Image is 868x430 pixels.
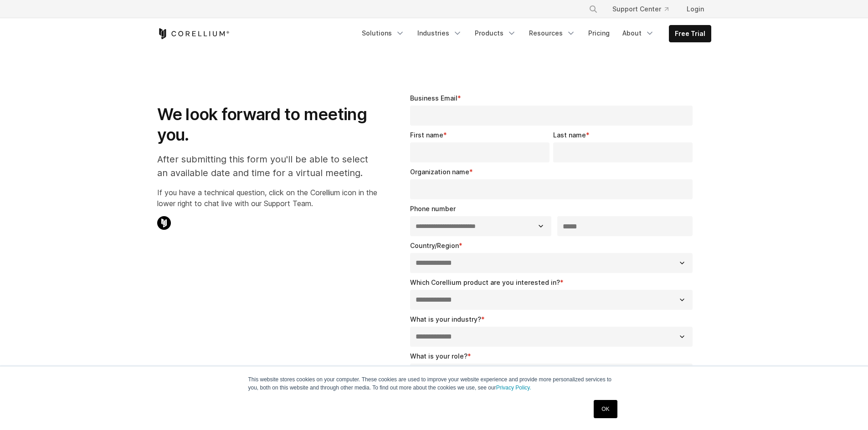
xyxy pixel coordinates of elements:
a: OK [594,400,617,418]
span: Country/Region [410,242,459,249]
span: Organization name [410,168,469,176]
span: Last name [553,131,586,139]
h1: We look forward to meeting you. [157,104,377,145]
div: Navigation Menu [578,1,711,17]
button: Search [585,1,601,17]
a: Products [469,25,522,41]
span: What is your role? [410,352,467,360]
p: After submitting this form you'll be able to select an available date and time for a virtual meet... [157,152,377,180]
a: Resources [524,25,581,41]
img: Corellium Chat Icon [157,216,171,230]
a: Login [679,1,711,17]
p: If you have a technical question, click on the Corellium icon in the lower right to chat live wit... [157,187,377,209]
span: What is your industry? [410,315,481,323]
a: Pricing [583,25,615,41]
a: About [617,25,660,41]
a: Support Center [605,1,676,17]
p: This website stores cookies on your computer. These cookies are used to improve your website expe... [248,375,620,392]
a: Industries [412,25,467,41]
div: Navigation Menu [356,25,711,42]
span: Business Email [410,94,457,102]
span: Phone number [410,205,456,212]
span: Which Corellium product are you interested in? [410,278,560,286]
span: First name [410,131,443,139]
a: Free Trial [669,25,711,42]
a: Privacy Policy. [496,384,531,391]
a: Solutions [356,25,410,41]
a: Corellium Home [157,28,230,39]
